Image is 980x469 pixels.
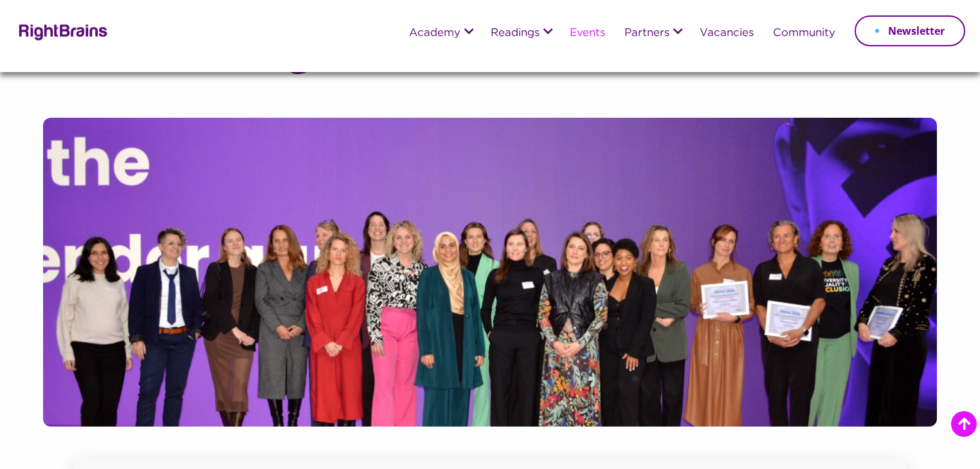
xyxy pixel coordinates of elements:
[855,15,965,46] a: Newsletter
[570,28,605,39] a: Events
[409,28,460,39] a: Academy
[773,28,835,39] a: Community
[15,22,108,41] img: Rightbrains
[624,28,669,39] a: Partners
[491,28,540,39] a: Readings
[700,28,754,39] a: Vacancies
